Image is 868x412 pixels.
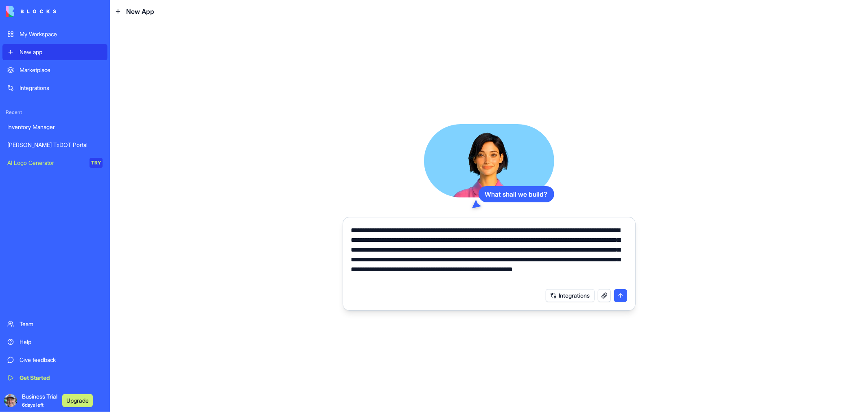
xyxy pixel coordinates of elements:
a: [PERSON_NAME] TxDOT Portal [2,137,107,153]
img: logo [6,6,56,17]
div: Team [20,320,103,328]
div: Get Started [20,374,103,382]
div: Give feedback [20,356,103,364]
button: Integrations [546,289,595,302]
a: Give feedback [2,352,107,368]
a: Integrations [2,80,107,96]
div: New app [20,48,103,56]
span: Business Trial [22,392,57,409]
a: Team [2,316,107,332]
span: 6 days left [22,402,44,408]
a: AI Logo GeneratorTRY [2,155,107,171]
div: Integrations [20,84,103,92]
div: TRY [90,158,103,168]
a: Marketplace [2,62,107,78]
span: New App [126,7,154,16]
span: Recent [2,109,107,116]
a: Inventory Manager [2,119,107,135]
a: My Workspace [2,26,107,42]
a: Get Started [2,370,107,386]
div: AI Logo Generator [7,159,84,167]
a: Help [2,334,107,350]
div: Marketplace [20,66,103,74]
div: [PERSON_NAME] TxDOT Portal [7,141,103,149]
button: Upgrade [62,394,93,407]
div: My Workspace [20,30,103,38]
div: Inventory Manager [7,123,103,131]
div: What shall we build? [479,186,554,202]
img: ACg8ocLCvxSa6pD2bm3DloqQmSdau6mM7U8YOcAdAAr2pqk7uHvwXhK8=s96-c [4,394,17,407]
div: Help [20,338,103,346]
a: New app [2,44,107,60]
